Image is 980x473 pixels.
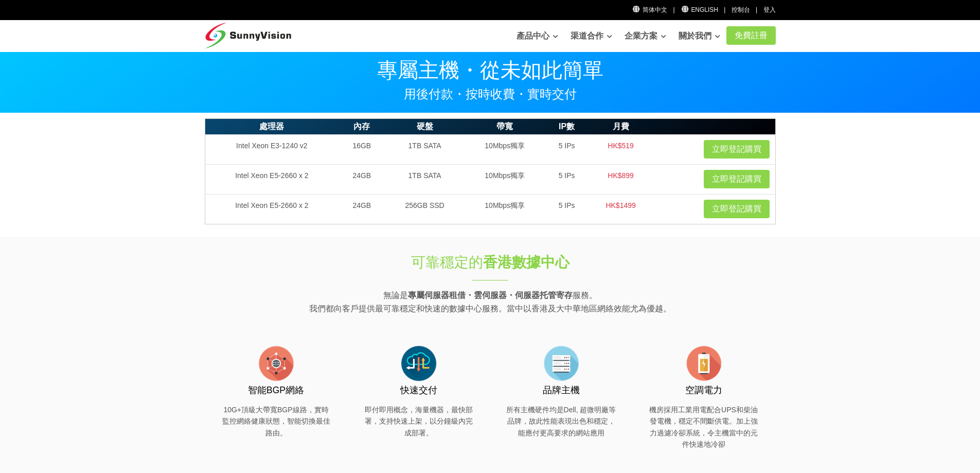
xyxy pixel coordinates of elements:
p: 10G+頂級大帶寬BGP線路，實時監控網絡健康狀態，智能切換最佳路由。 [220,404,332,439]
strong: 香港數據中心 [483,254,569,270]
th: IP數 [545,119,589,135]
h1: 可靠穩定的 [319,252,662,272]
li: | [673,5,674,15]
td: 10Mbps獨享 [465,134,545,164]
td: 5 IPs [545,164,589,194]
td: 256GB SSD [385,194,464,224]
p: 專屬主機・從未如此簡單 [205,60,776,80]
a: 關於我們 [679,26,720,46]
a: 立即登記購買 [704,170,770,188]
h3: 快速交付 [363,384,475,397]
td: 1TB SATA [385,164,464,194]
a: 立即登記購買 [704,200,770,218]
th: 處理器 [205,119,338,135]
a: 控制台 [732,6,750,13]
td: Intel Xeon E5-2660 x 2 [205,164,338,194]
th: 內存 [338,119,385,135]
a: 產品中心 [516,26,558,46]
strong: 專屬伺服器租借・雲伺服器・伺服器托管寄存 [408,291,573,300]
a: 立即登記購買 [704,140,770,159]
h3: 智能BGP網絡 [220,384,332,397]
a: 简体中文 [632,6,668,13]
td: HK$899 [589,164,653,194]
td: Intel Xeon E3-1240 v2 [205,134,338,164]
p: 用後付款・按時收費・實時交付 [205,88,776,100]
th: 帶寬 [465,119,545,135]
td: 5 IPs [545,194,589,224]
td: 24GB [338,164,385,194]
td: 1TB SATA [385,134,464,164]
td: 10Mbps獨享 [465,164,545,194]
p: 無論是 服務。 我們都向客戶提供最可靠穩定和快速的數據中心服務。當中以香港及大中華地區網絡效能尤為優越。 [205,289,776,315]
a: 渠道合作 [571,26,612,46]
a: English [681,6,718,13]
p: 所有主機硬件均是Dell, 超微明廠等品牌，故此性能表現出色和穩定，能應付更高要求的網站應用 [505,404,617,439]
img: flat-battery.png [683,343,724,384]
td: Intel Xeon E5-2660 x 2 [205,194,338,224]
a: 企業方案 [625,26,666,46]
td: HK$1499 [589,194,653,224]
td: 10Mbps獨享 [465,194,545,224]
th: 月費 [589,119,653,135]
td: 24GB [338,194,385,224]
p: 機房採用工業用電配合UPS和柴油發電機，穩定不間斷供電。加上強力過濾冷卻系統，令主機當中的元件快速地冷卻 [648,404,760,450]
td: 5 IPs [545,134,589,164]
a: 免費註冊 [726,26,776,45]
h3: 空調電力 [648,384,760,397]
a: 登入 [763,6,776,13]
img: flat-server-alt.png [541,343,582,384]
td: 16GB [338,134,385,164]
th: 硬盤 [385,119,464,135]
h3: 品牌主機 [505,384,617,397]
li: | [724,5,725,15]
img: flat-cloud-in-out.png [398,343,439,384]
li: | [756,5,757,15]
p: 即付即用概念，海量機器，最快部署，支持快速上架，以分鐘級內完成部署。 [363,404,475,439]
img: flat-internet.png [256,343,297,384]
td: HK$519 [589,134,653,164]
